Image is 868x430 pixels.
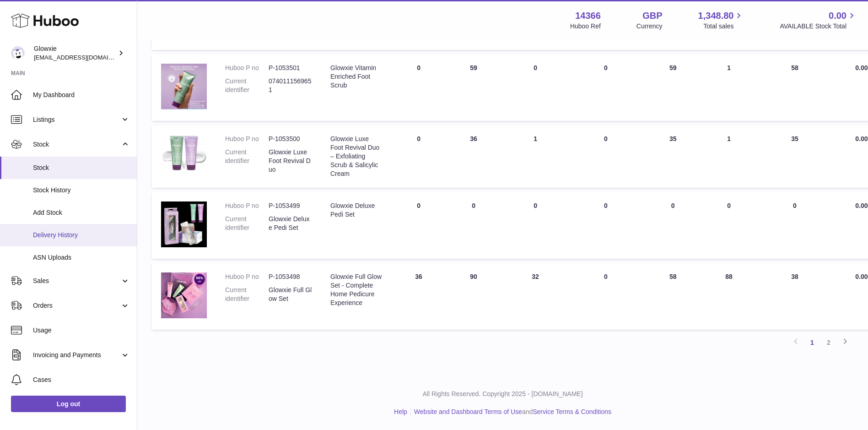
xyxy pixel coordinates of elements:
[33,91,130,99] span: My Dashboard
[33,376,130,384] span: Cases
[446,125,501,188] td: 36
[225,64,269,72] dt: Huboo P no
[145,390,861,398] p: All Rights Reserved. Copyright 2025 - [DOMAIN_NAME]
[269,272,312,281] dd: P-1053498
[225,201,269,210] dt: Huboo P no
[820,334,837,351] a: 2
[33,231,130,239] span: Delivery History
[642,54,704,121] td: 59
[501,125,570,188] td: 1
[855,135,868,142] span: 0.00
[225,148,269,174] dt: Current identifier
[225,286,269,303] dt: Current identifier
[446,192,501,259] td: 0
[225,215,269,232] dt: Current identifier
[330,135,382,178] div: Glowxie Luxe Foot Revival Duo – Exfoliating Scrub & Salicylic Cream
[501,263,570,330] td: 32
[575,10,601,22] strong: 14366
[330,64,382,90] div: Glowxie Vitamin Enriched Foot Scrub
[698,10,744,31] a: 1,348.80 Total sales
[704,263,754,330] td: 88
[33,301,120,310] span: Orders
[754,54,836,121] td: 58
[414,408,522,415] a: Website and Dashboard Terms of Use
[225,272,269,281] dt: Huboo P no
[780,22,857,31] span: AVAILABLE Stock Total
[855,273,868,280] span: 0.00
[33,208,130,217] span: Add Stock
[33,351,120,359] span: Invoicing and Payments
[704,192,754,259] td: 0
[703,22,744,31] span: Total sales
[269,286,312,303] dd: Glowxie Full Glow Set
[754,263,836,330] td: 38
[446,54,501,121] td: 59
[11,396,126,412] a: Log out
[501,192,570,259] td: 0
[829,10,846,22] span: 0.00
[11,46,25,60] img: internalAdmin-14366@internal.huboo.com
[855,202,868,209] span: 0.00
[269,135,312,143] dd: P-1053500
[33,277,120,285] span: Sales
[704,54,754,121] td: 1
[269,201,312,210] dd: P-1053499
[391,263,446,330] td: 36
[446,263,501,330] td: 90
[225,135,269,143] dt: Huboo P no
[604,135,608,142] span: 0
[533,408,611,415] a: Service Terms & Conditions
[642,10,662,22] strong: GBP
[642,125,704,188] td: 35
[161,272,207,318] img: product image
[604,202,608,209] span: 0
[391,192,446,259] td: 0
[501,54,570,121] td: 0
[391,125,446,188] td: 0
[33,253,130,262] span: ASN Uploads
[330,201,382,219] div: Glowxie Deluxe Pedi Set
[161,201,207,247] img: product image
[33,140,120,149] span: Stock
[570,22,601,31] div: Huboo Ref
[33,186,130,195] span: Stock History
[330,272,382,307] div: Glowxie Full Glow Set - Complete Home Pedicure Experience
[804,334,820,351] a: 1
[642,263,704,330] td: 58
[704,125,754,188] td: 1
[269,64,312,72] dd: P-1053501
[34,44,116,62] div: Glowxie
[604,273,608,280] span: 0
[225,77,269,94] dt: Current identifier
[754,125,836,188] td: 35
[269,77,312,94] dd: 0740111569651
[269,148,312,174] dd: Glowxie Luxe Foot Revival Duo
[34,54,135,61] span: [EMAIL_ADDRESS][DOMAIN_NAME]
[33,326,130,335] span: Usage
[698,10,734,22] span: 1,348.80
[754,192,836,259] td: 0
[855,64,868,71] span: 0.00
[33,115,120,124] span: Listings
[642,192,704,259] td: 0
[394,408,407,415] a: Help
[391,54,446,121] td: 0
[161,135,207,171] img: product image
[33,163,130,172] span: Stock
[411,408,611,416] li: and
[604,64,608,71] span: 0
[636,22,663,31] div: Currency
[161,64,207,109] img: product image
[269,215,312,232] dd: Glowxie Deluxe Pedi Set
[780,10,857,31] a: 0.00 AVAILABLE Stock Total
